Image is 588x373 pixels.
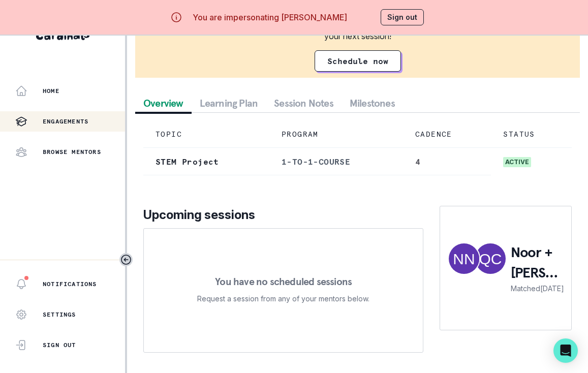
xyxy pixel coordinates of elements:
p: You have no scheduled sessions [215,276,352,287]
button: Sign out [381,9,424,25]
td: CADENCE [403,121,491,148]
td: STEM Project [143,148,269,175]
button: Learning Plan [192,94,266,112]
td: 4 [403,148,491,175]
td: 1-to-1-course [269,148,403,175]
td: PROGRAM [269,121,403,148]
td: TOPIC [143,121,269,148]
p: Sign Out [43,341,76,349]
button: Toggle sidebar [119,253,133,266]
p: Settings [43,310,76,319]
button: Overview [135,94,192,112]
img: Quinn Codik [475,243,506,274]
p: Matched [DATE] [511,283,564,294]
button: Session Notes [266,94,342,112]
p: Browse Mentors [43,148,101,156]
a: Schedule now [315,50,401,72]
td: STATUS [491,121,572,148]
p: Upcoming sessions [143,206,423,224]
span: active [503,157,531,167]
img: Noor Nouaili [449,243,479,274]
p: Noor + [PERSON_NAME] [511,242,564,283]
button: Milestones [342,94,403,112]
p: Home [43,87,59,95]
div: Open Intercom Messenger [553,338,578,363]
p: Engagements [43,117,88,126]
p: Request a session from any of your mentors below. [197,293,369,305]
p: Notifications [43,280,97,288]
p: You are impersonating [PERSON_NAME] [193,11,347,23]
